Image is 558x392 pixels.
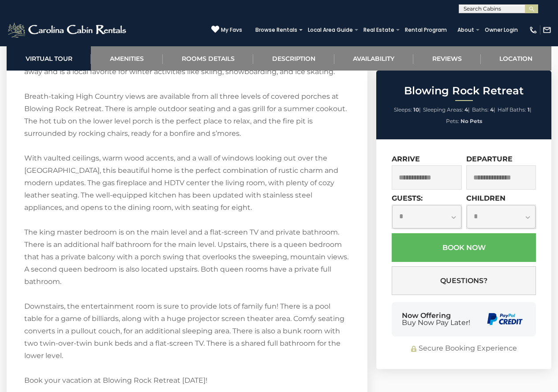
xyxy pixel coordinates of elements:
[394,104,421,116] li: |
[466,155,513,163] label: Departure
[446,118,459,124] span: Pets:
[334,46,413,71] a: Availability
[402,312,470,326] div: Now Offering
[498,104,532,116] li: |
[472,104,495,116] li: |
[251,24,302,36] a: Browse Rentals
[413,106,419,113] strong: 10
[7,46,91,71] a: Virtual Tour
[543,26,551,34] img: mail-regular-white.png
[413,46,480,71] a: Reviews
[303,24,357,36] a: Local Area Guide
[392,266,536,295] button: Questions?
[394,106,412,113] span: Sleeps:
[464,106,468,113] strong: 4
[211,25,242,34] a: My Favs
[253,46,334,71] a: Description
[423,104,470,116] li: |
[392,233,536,262] button: Book Now
[402,319,470,326] span: Buy Now Pay Later!
[481,46,551,71] a: Location
[392,155,420,163] label: Arrive
[466,194,506,202] label: Children
[472,106,489,113] span: Baths:
[529,26,538,34] img: phone-regular-white.png
[378,85,549,97] h2: Blowing Rock Retreat
[401,24,451,36] a: Rental Program
[91,46,162,71] a: Amenities
[498,106,526,113] span: Half Baths:
[423,106,463,113] span: Sleeping Areas:
[461,118,482,124] strong: No Pets
[528,106,530,113] strong: 1
[359,24,399,36] a: Real Estate
[480,24,522,36] a: Owner Login
[163,46,253,71] a: Rooms Details
[7,21,129,39] img: White-1-2.png
[392,343,536,354] div: Secure Booking Experience
[490,106,494,113] strong: 4
[221,26,242,34] span: My Favs
[453,24,479,36] a: About
[392,194,423,202] label: Guests:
